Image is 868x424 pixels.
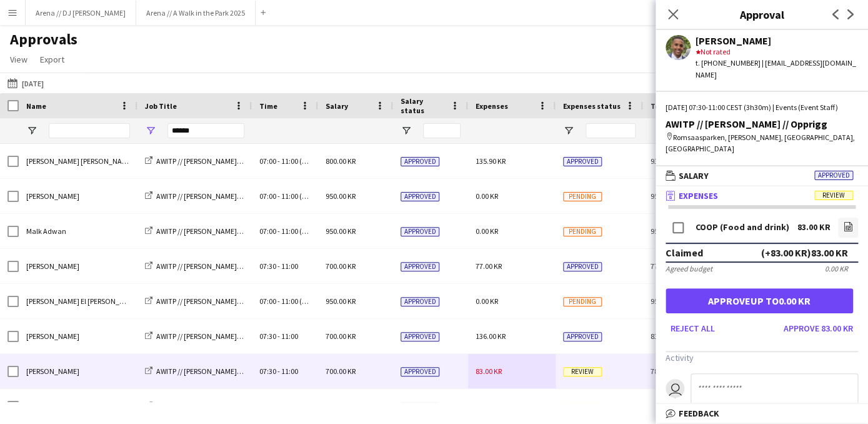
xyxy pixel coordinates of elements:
span: Review [814,191,853,200]
span: 836.00 KR [651,331,681,341]
div: [PERSON_NAME] [19,389,137,423]
div: [PERSON_NAME] [19,179,137,213]
span: AWITP // [PERSON_NAME] // Opprigg [156,331,269,341]
span: - [277,401,280,411]
a: AWITP // [PERSON_NAME] // Opprigg [145,191,269,201]
span: Approved [401,262,439,271]
span: Approved [401,192,439,201]
span: 11:00 [281,296,298,306]
button: Arena // A Walk in the Park 2025 [136,1,256,25]
a: AWITP // [PERSON_NAME] // Opprigg [145,366,269,376]
input: Name Filter Input [49,123,130,138]
span: 11:00 [281,401,298,411]
span: - [277,366,280,376]
span: 700.00 KR [326,261,356,271]
input: Salary status Filter Input [423,123,461,138]
span: 11:00 [281,156,298,166]
span: 0.00 KR [476,191,498,201]
span: 07:30 [259,331,276,341]
div: Malk Adwan [19,214,137,248]
span: 935.90 KR [651,156,681,166]
span: Approved [563,157,602,166]
span: 700.00 KR [326,331,356,341]
span: 700.00 KR [326,401,356,411]
mat-expansion-panel-header: SalaryApproved [656,166,868,185]
span: Expenses [476,101,508,111]
span: Job Title [145,101,177,111]
span: 07:00 [259,226,276,236]
span: 800.00 KR [326,156,356,166]
button: Open Filter Menu [26,125,37,136]
button: [DATE] [5,76,46,91]
a: AWITP // [PERSON_NAME] // Opprigg [145,226,269,236]
span: 07:30 [259,366,276,376]
span: 11:00 [281,331,298,341]
span: View [10,54,27,65]
h3: Approval [656,6,868,23]
span: Pending [563,192,602,201]
span: 136.00 KR [476,401,506,411]
span: (+30m) [299,296,323,306]
span: AWITP // [PERSON_NAME] // Opprigg [156,366,269,376]
button: Open Filter Menu [401,125,412,136]
span: Approved [401,332,439,341]
span: 07:00 [259,296,276,306]
span: 836.00 KR [651,401,681,411]
span: Export [40,54,64,65]
span: 950.00 KR [326,296,356,306]
button: Arena // DJ [PERSON_NAME] [26,1,136,25]
span: Approved [401,367,439,376]
span: Expenses [679,190,718,201]
div: AWITP // [PERSON_NAME] // Opprigg [666,118,858,129]
span: 950.00 KR [651,296,681,306]
a: AWITP // [PERSON_NAME] // Opprigg [145,156,269,166]
button: Open Filter Menu [145,125,156,136]
span: 950.00 KR [651,191,681,201]
span: AWITP // [PERSON_NAME] // Opprigg [156,261,269,271]
span: 07:30 [259,401,276,411]
span: 950.00 KR [326,191,356,201]
span: Approved [401,227,439,236]
span: 11:00 [281,261,298,271]
span: Pending [563,227,602,236]
span: (+30m) [299,226,323,236]
span: - [277,331,280,341]
a: Export [35,51,69,68]
span: Feedback [679,408,719,419]
div: 0.00 KR [825,264,848,273]
span: AWITP // [PERSON_NAME] // Opprigg [156,191,269,201]
div: Agreed budget [666,264,712,273]
span: 135.90 KR [476,156,506,166]
span: - [277,191,280,201]
span: Approved [563,332,602,341]
span: 11:00 [281,366,298,376]
span: Salary [326,101,348,111]
input: Job Title Filter Input [167,123,244,138]
div: Romsaasparken, [PERSON_NAME], [GEOGRAPHIC_DATA], [GEOGRAPHIC_DATA] [666,132,858,154]
span: 0.00 KR [476,226,498,236]
button: Reject all [666,318,720,338]
a: AWITP // [PERSON_NAME] // Opprigg [145,261,269,271]
a: AWITP // [PERSON_NAME] // Opprigg [145,401,269,411]
button: Approveup to0.00 KR [666,288,853,313]
span: Approved [563,262,602,271]
span: Salary status [401,96,446,115]
button: Open Filter Menu [563,125,574,136]
span: 07:00 [259,191,276,201]
span: 83.00 KR [476,366,502,376]
span: Time [259,101,277,111]
span: Expenses status [563,101,621,111]
div: 83.00 KR [797,223,831,232]
div: Claimed [666,246,703,259]
span: - [277,156,280,166]
span: AWITP // [PERSON_NAME] // Opprigg [156,296,269,306]
span: Approved [814,171,853,180]
div: [DATE] 07:30-11:00 CEST (3h30m) | Events (Event Staff) [666,102,858,113]
span: Review [563,367,602,376]
button: Approve 83.00 KR [779,318,858,338]
span: (+30m) [299,156,323,166]
div: COOP (Food and drink) [696,223,789,232]
mat-expansion-panel-header: ExpensesReview [656,186,868,205]
div: [PERSON_NAME] [19,354,137,388]
span: 950.00 KR [326,226,356,236]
